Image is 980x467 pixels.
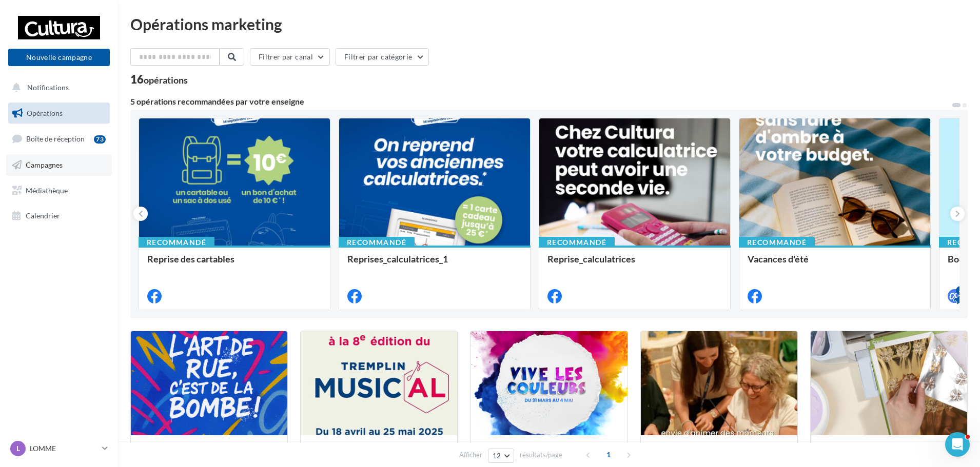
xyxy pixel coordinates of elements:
span: 1 [600,446,617,463]
button: Filtrer par catégorie [336,48,429,66]
div: Reprises_calculatrices_1 [347,254,522,274]
div: opérations [144,75,188,85]
span: Afficher [459,450,482,460]
span: 12 [493,452,501,460]
div: Reprise_calculatrices [547,254,722,274]
button: Notifications [6,77,108,98]
span: résultats/page [520,450,562,460]
div: Reprise des cartables [147,254,322,274]
div: 4 [956,286,965,295]
a: Boîte de réception73 [6,128,112,150]
a: Calendrier [6,205,112,227]
span: Notifications [27,83,69,92]
span: Boîte de réception [26,134,85,143]
div: 73 [94,135,106,144]
span: Opérations [27,109,63,117]
a: L LOMME [8,439,110,458]
span: Médiathèque [26,186,68,194]
div: Recommandé [539,237,615,248]
a: Campagnes [6,154,112,176]
a: Opérations [6,103,112,124]
div: 5 opérations recommandées par votre enseigne [130,97,951,106]
span: L [16,443,20,454]
p: LOMME [30,443,98,454]
a: Médiathèque [6,180,112,201]
button: Filtrer par canal [250,48,330,66]
div: Vacances d'été [748,254,922,274]
div: 16 [130,74,188,85]
span: Campagnes [26,160,63,169]
span: Calendrier [26,211,60,220]
div: Recommandé [739,237,815,248]
button: 12 [488,449,514,463]
div: Recommandé [339,237,415,248]
div: Opérations marketing [130,16,968,32]
iframe: Intercom live chat [945,432,970,457]
div: Recommandé [139,237,214,248]
button: Nouvelle campagne [8,49,110,66]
